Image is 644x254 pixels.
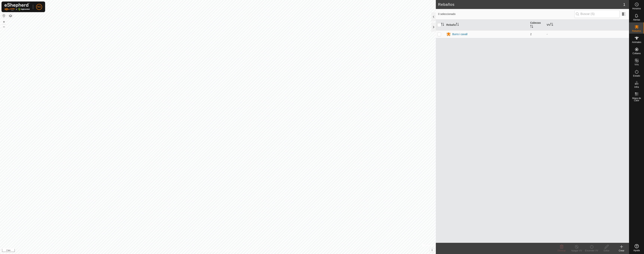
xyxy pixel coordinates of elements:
div: Burro i cavall [452,32,467,36]
p-sorticon: Activar para ordenar [456,23,459,26]
span: Collares [632,52,641,55]
span: Rebaños [632,30,641,32]
span: Estado [633,75,640,77]
span: Infra [634,86,639,88]
a: Ayuda [629,243,644,253]
button: + [2,20,6,24]
span: 1 [623,2,625,7]
span: Eliminar [558,249,566,252]
span: Ayuda [634,249,640,252]
div: Apagar VV [569,249,584,252]
p-sorticon: Activar para ordenar [441,23,444,26]
span: i [432,249,432,252]
span: 2 [530,33,532,36]
input: Buscar (S) [574,10,620,18]
p-sorticon: Activar para ordenar [530,25,533,28]
th: VV [545,19,629,31]
div: Encender VV [584,249,599,252]
p-sorticon: Activar para ordenar [550,23,553,26]
button: i [430,248,434,252]
span: Mapa de Calor [630,97,643,102]
a: Política de Privacidad [199,249,220,253]
h2: Rebaños [438,2,623,7]
span: Animales [632,41,641,43]
button: – [2,24,6,29]
th: Cabezas [529,19,545,31]
span: Alertas [633,19,640,21]
img: Logo Gallagher [4,3,30,11]
span: M2 [37,5,41,9]
div: Editar [599,249,614,252]
span: 0 seleccionado [438,12,574,16]
th: Rebaño [445,19,529,31]
button: Restablecer Mapa [2,13,6,18]
span: Horarios [632,7,641,10]
button: Capas del Mapa [8,14,13,18]
td: - [545,30,629,38]
a: Contáctenos [225,249,237,253]
div: Crear [614,249,629,252]
span: VVs [634,63,639,66]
